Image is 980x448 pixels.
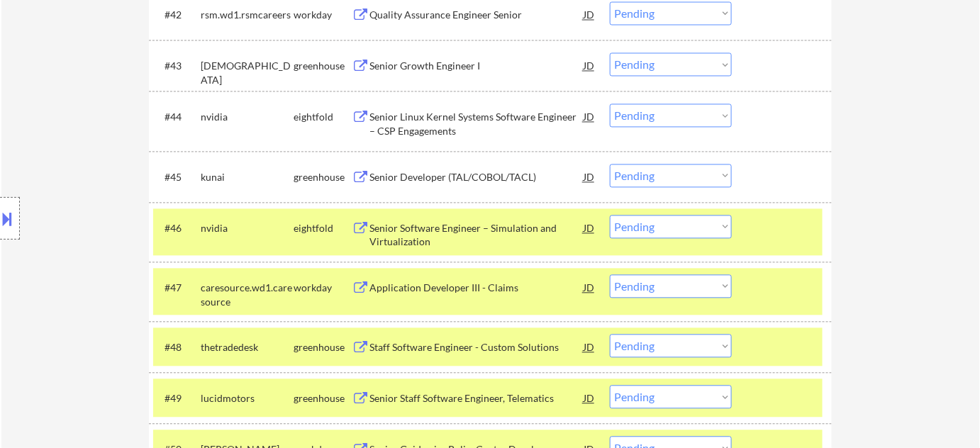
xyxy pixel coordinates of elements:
div: greenhouse [294,171,352,185]
div: Senior Software Engineer – Simulation and Virtualization [369,222,584,250]
div: workday [294,281,352,296]
div: Senior Linux Kernel Systems Software Engineer – CSP Engagements [369,111,584,138]
div: Application Developer III - Claims [369,281,584,296]
div: eightfold [294,111,352,125]
div: JD [582,104,596,130]
div: greenhouse [294,341,352,355]
div: JD [582,2,596,28]
div: eightfold [294,222,352,236]
div: JD [582,215,596,241]
div: Senior Staff Software Engineer, Telematics [369,392,584,406]
div: Senior Developer (TAL/COBOL/TACL) [369,171,584,185]
div: Senior Growth Engineer I [369,60,584,74]
div: rsm.wd1.rsmcareers [201,9,294,23]
div: [DEMOGRAPHIC_DATA] [201,60,294,87]
div: JD [582,386,596,411]
div: lucidmotors [201,392,294,406]
div: workday [294,9,352,23]
div: greenhouse [294,60,352,74]
div: #49 [165,392,189,406]
div: #42 [165,9,189,23]
div: Staff Software Engineer - Custom Solutions [369,341,584,355]
div: JD [582,275,596,301]
div: JD [582,164,596,190]
div: JD [582,53,596,79]
div: Quality Assurance Engineer Senior [369,9,584,23]
div: #43 [165,60,189,74]
div: JD [582,335,596,360]
div: greenhouse [294,392,352,406]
